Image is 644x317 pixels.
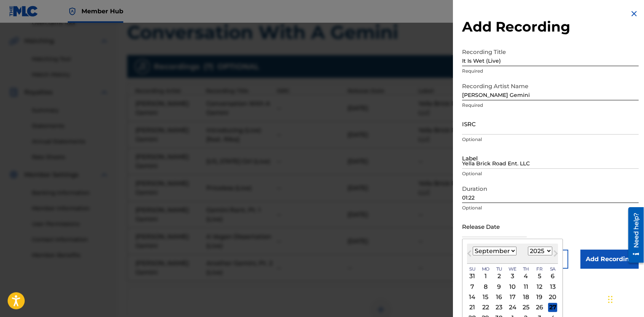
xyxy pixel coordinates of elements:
div: Choose Monday, September 1st, 2025 [481,272,490,281]
div: Choose Thursday, September 18th, 2025 [521,293,531,302]
div: Choose Tuesday, September 16th, 2025 [494,293,504,302]
div: Choose Wednesday, September 3rd, 2025 [508,272,517,281]
div: Choose Monday, September 22nd, 2025 [481,303,490,312]
div: Choose Monday, September 8th, 2025 [481,282,490,291]
div: Choose Monday, September 15th, 2025 [481,293,490,302]
div: Choose Sunday, September 21st, 2025 [468,303,477,312]
p: Optional [462,170,639,177]
div: Choose Thursday, September 11th, 2025 [521,282,531,291]
h2: Add Recording [462,18,639,35]
span: Su [469,266,475,273]
p: Optional [462,204,639,211]
div: Choose Saturday, September 27th, 2025 [548,303,557,312]
div: Choose Friday, September 19th, 2025 [535,293,544,302]
div: Choose Sunday, September 7th, 2025 [468,282,477,291]
div: Choose Tuesday, September 23rd, 2025 [494,303,504,312]
div: Choose Friday, September 26th, 2025 [535,303,544,312]
div: Choose Saturday, September 20th, 2025 [548,293,557,302]
div: Choose Wednesday, September 10th, 2025 [508,282,517,291]
div: Choose Friday, September 5th, 2025 [535,272,544,281]
p: Optional [462,136,639,143]
button: Next Month [550,249,562,261]
div: Choose Tuesday, September 9th, 2025 [494,282,504,291]
iframe: Resource Center [623,204,644,266]
p: Required [462,68,639,74]
span: We [509,266,516,273]
span: Mo [482,266,489,273]
p: Required [462,102,639,109]
span: Member Hub [81,7,123,16]
button: Previous Month [463,249,475,261]
div: Choose Saturday, September 13th, 2025 [548,282,557,291]
div: Choose Wednesday, September 17th, 2025 [508,293,517,302]
div: Drag [608,288,613,311]
div: Choose Tuesday, September 2nd, 2025 [494,272,504,281]
div: Choose Wednesday, September 24th, 2025 [508,303,517,312]
div: Choose Saturday, September 6th, 2025 [548,272,557,281]
div: Choose Thursday, September 4th, 2025 [521,272,531,281]
iframe: Chat Widget [606,281,644,317]
div: Choose Sunday, August 31st, 2025 [468,272,477,281]
div: Choose Friday, September 12th, 2025 [535,282,544,291]
span: Fr [536,266,542,273]
div: Choose Sunday, September 14th, 2025 [468,293,477,302]
img: Top Rightsholder [68,7,77,16]
span: Th [523,266,529,273]
span: Sa [550,266,556,273]
div: Choose Thursday, September 25th, 2025 [521,303,531,312]
span: Tu [496,266,502,273]
img: MLC Logo [9,6,38,17]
